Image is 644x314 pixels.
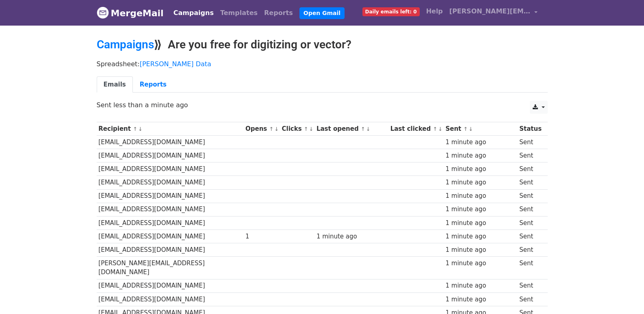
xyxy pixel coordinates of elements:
img: MergeMail logo [97,6,109,19]
a: ↑ [464,126,468,132]
a: Daily emails left: 0 [359,3,423,19]
th: Status [517,122,543,136]
td: Sent [517,203,543,216]
a: ↑ [304,126,308,132]
td: Sent [517,149,543,162]
td: Sent [517,292,543,306]
div: 1 minute ago [445,281,515,290]
a: Emails [97,76,133,93]
a: [PERSON_NAME][EMAIL_ADDRESS][DOMAIN_NAME] [446,3,541,22]
td: [EMAIL_ADDRESS][DOMAIN_NAME] [97,279,244,292]
td: [EMAIL_ADDRESS][DOMAIN_NAME] [97,136,244,149]
td: [EMAIL_ADDRESS][DOMAIN_NAME] [97,162,244,176]
td: Sent [517,136,543,149]
h2: ⟫ Are you free for digitizing or vector? [97,38,548,52]
div: 1 minute ago [445,138,515,147]
td: Sent [517,216,543,230]
td: [EMAIL_ADDRESS][DOMAIN_NAME] [97,176,244,189]
div: 1 minute ago [445,165,515,174]
div: 1 minute ago [445,245,515,255]
a: ↑ [269,126,273,132]
div: 1 minute ago [445,178,515,187]
th: Opens [243,122,280,136]
a: MergeMail [97,4,164,22]
a: ↓ [468,126,473,132]
td: Sent [517,257,543,279]
a: Open Gmail [299,7,345,19]
p: Spreadsheet: [97,60,548,68]
td: Sent [517,243,543,256]
td: Sent [517,189,543,203]
td: Sent [517,279,543,292]
a: ↑ [361,126,365,132]
div: 1 minute ago [445,205,515,214]
td: [PERSON_NAME][EMAIL_ADDRESS][DOMAIN_NAME] [97,257,244,279]
a: ↑ [433,126,437,132]
a: [PERSON_NAME] Data [140,60,211,68]
td: [EMAIL_ADDRESS][DOMAIN_NAME] [97,203,244,216]
td: [EMAIL_ADDRESS][DOMAIN_NAME] [97,189,244,203]
a: ↑ [133,126,137,132]
div: 1 minute ago [445,295,515,304]
th: Recipient [97,122,244,136]
td: Sent [517,176,543,189]
div: 1 minute ago [445,191,515,201]
span: [PERSON_NAME][EMAIL_ADDRESS][DOMAIN_NAME] [449,6,531,16]
a: ↓ [438,126,442,132]
a: Help [423,3,446,19]
a: Reports [261,5,296,21]
a: Templates [217,5,261,21]
a: ↓ [309,126,314,132]
a: ↓ [138,126,143,132]
a: Reports [133,76,173,93]
div: 1 [245,232,278,241]
th: Clicks [280,122,314,136]
div: 1 minute ago [445,151,515,160]
th: Last opened [314,122,388,136]
div: 1 minute ago [445,259,515,268]
a: Campaigns [170,5,217,21]
div: 1 minute ago [445,219,515,228]
td: [EMAIL_ADDRESS][DOMAIN_NAME] [97,149,244,162]
span: Daily emails left: 0 [362,7,420,16]
td: [EMAIL_ADDRESS][DOMAIN_NAME] [97,243,244,256]
td: [EMAIL_ADDRESS][DOMAIN_NAME] [97,230,244,243]
div: 1 minute ago [445,232,515,241]
td: Sent [517,162,543,176]
p: Sent less than a minute ago [97,101,548,109]
th: Last clicked [388,122,444,136]
a: ↓ [274,126,279,132]
a: ↓ [366,126,371,132]
td: [EMAIL_ADDRESS][DOMAIN_NAME] [97,292,244,306]
th: Sent [444,122,518,136]
a: Campaigns [97,38,154,51]
td: [EMAIL_ADDRESS][DOMAIN_NAME] [97,216,244,230]
div: 1 minute ago [317,232,386,241]
td: Sent [517,230,543,243]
